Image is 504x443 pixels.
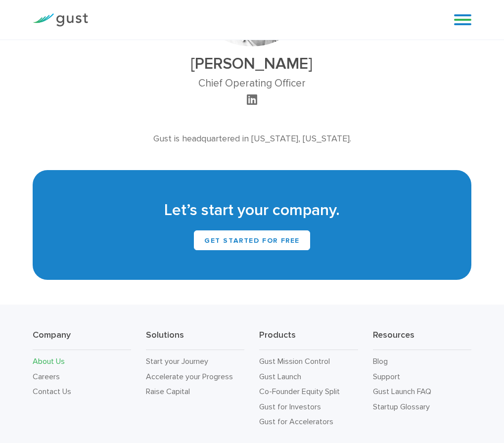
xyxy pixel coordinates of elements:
h3: Solutions [146,329,244,350]
img: Gust Logo [33,13,88,27]
h3: Resources [373,329,471,350]
a: Startup Glossary [373,402,430,411]
h3: Products [259,329,358,350]
h2: Let’s start your company. [43,200,461,221]
a: Gust Launch [259,372,301,381]
a: Accelerate your Progress [146,372,233,381]
a: Support [373,372,400,381]
h3: Chief Operating Officer [190,77,314,89]
a: Raise Capital [146,387,190,396]
a: Gust Mission Control [259,356,330,366]
h2: [PERSON_NAME] [190,54,314,73]
a: Co-Founder Equity Split [259,387,340,396]
a: Blog [373,356,388,366]
a: Gust for Investors [259,402,321,411]
a: Careers [33,372,60,381]
p: Gust is headquartered in [US_STATE], [US_STATE]. [33,132,471,145]
a: Gust Launch FAQ [373,387,431,396]
a: Get Started for Free [194,230,310,250]
h3: Company [33,329,131,350]
a: Gust for Accelerators [259,417,333,426]
a: About Us [33,356,65,366]
a: Start your Journey [146,356,208,366]
a: Contact Us [33,387,71,396]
